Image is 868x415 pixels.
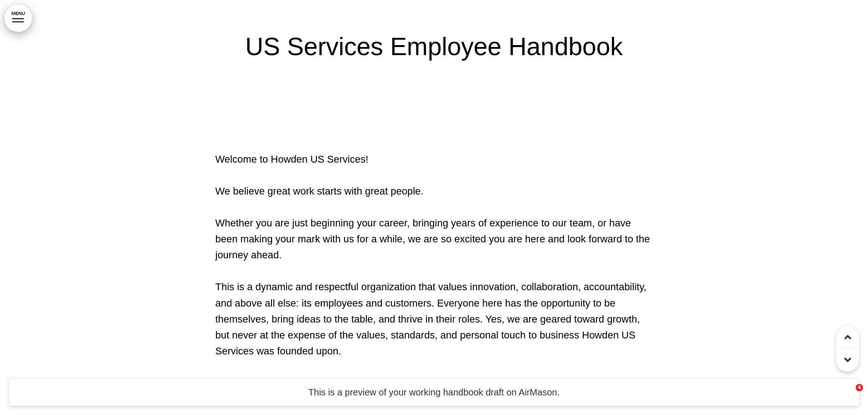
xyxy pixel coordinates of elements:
[206,34,662,59] h1: US Services Employee Handbook
[216,375,653,407] p: So take pride in your work, and know that every contribution you make, large or small, directly s...
[216,215,653,263] p: Whether you are just beginning your career, bringing years of experience to our team, or have bee...
[9,379,859,406] h4: This is a preview of your working handbook draft on AirMason.
[5,5,32,32] a: MENU
[216,279,653,359] p: This is a dynamic and respectful organization that values innovation, collaboration, accountabili...
[837,384,859,406] iframe: Intercom live chat
[216,183,653,199] p: We believe great work starts with great people.
[216,151,653,167] p: Welcome to Howden US Services!
[856,384,863,391] span: 4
